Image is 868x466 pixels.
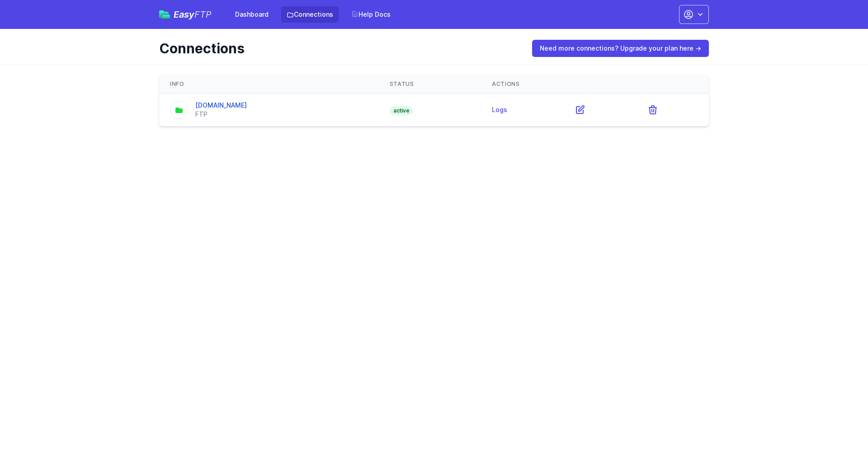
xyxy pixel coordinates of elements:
a: [DOMAIN_NAME] [195,101,247,109]
span: Easy [174,10,212,19]
a: Logs [492,106,507,113]
a: Help Docs [346,6,396,23]
div: FTP [195,110,247,119]
h1: Connections [159,40,519,56]
th: Info [159,75,379,94]
img: easyftp_logo.png [159,10,170,19]
span: FTP [194,9,212,20]
th: Status [379,75,481,94]
a: Dashboard [230,6,274,23]
a: Need more connections? Upgrade your plan here → [532,40,709,57]
span: active [390,106,413,115]
a: EasyFTP [159,10,212,19]
th: Actions [481,75,709,94]
a: Connections [281,6,339,23]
